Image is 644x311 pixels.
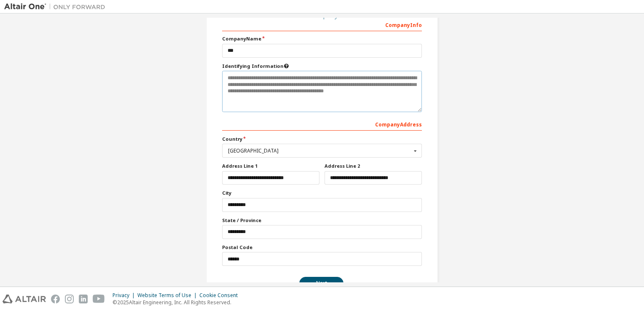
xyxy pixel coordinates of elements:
img: instagram.svg [65,295,74,303]
div: Provide Company Details [222,13,422,18]
div: [GEOGRAPHIC_DATA] [228,148,411,153]
label: Company Name [222,35,422,42]
div: Website Terms of Use [137,292,199,299]
img: youtube.svg [93,295,105,303]
img: Altair One [4,3,110,11]
label: State / Province [222,217,422,224]
div: Privacy [113,292,137,299]
p: © 2025 Altair Engineering, Inc. All Rights Reserved. [113,299,243,306]
label: Address Line 2 [325,163,422,169]
label: Address Line 1 [222,163,319,169]
img: facebook.svg [51,295,60,303]
label: Postal Code [222,244,422,251]
img: altair_logo.svg [3,295,46,303]
div: Cookie Consent [199,292,243,299]
label: Please provide any information that will help our support team identify your company. Email and n... [222,63,422,70]
div: Company Info [222,18,422,31]
label: City [222,190,422,196]
button: Next [299,277,343,290]
img: linkedin.svg [79,295,88,303]
div: Company Address [222,117,422,131]
label: Country [222,136,422,142]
